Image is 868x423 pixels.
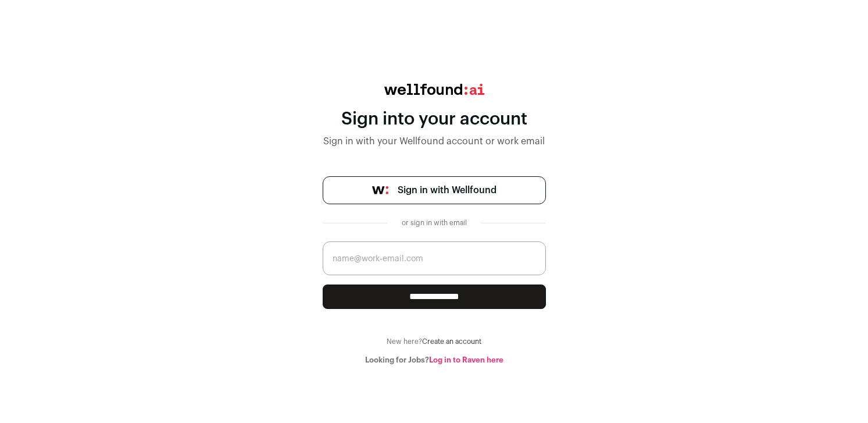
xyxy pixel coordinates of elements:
[398,183,496,197] span: Sign in with Wellfound
[323,109,546,130] div: Sign into your account
[323,134,546,148] div: Sign in with your Wellfound account or work email
[323,176,546,204] a: Sign in with Wellfound
[422,338,481,345] a: Create an account
[384,84,484,95] img: wellfound:ai
[429,356,503,364] a: Log in to Raven here
[323,241,546,275] input: name@work-email.com
[397,218,471,228] div: or sign in with email
[323,356,546,365] div: Looking for Jobs?
[323,337,546,346] div: New here?
[372,186,388,194] img: wellfound-symbol-flush-black-fb3c872781a75f747ccb3a119075da62bfe97bd399995f84a933054e44a575c4.png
